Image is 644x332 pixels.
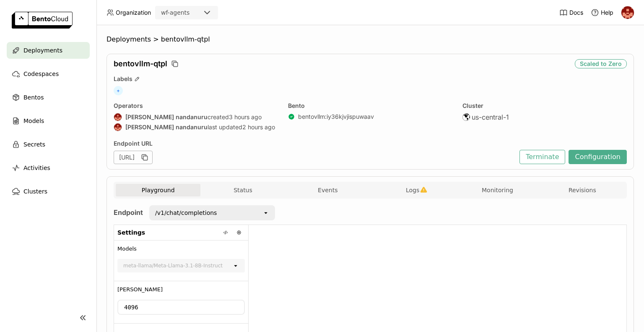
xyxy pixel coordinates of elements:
button: Playground [116,184,200,196]
span: Models [23,116,44,126]
span: Secrets [23,139,45,149]
div: Endpoint URL [114,140,515,147]
button: Status [200,184,285,196]
div: Scaled to Zero [575,59,627,68]
svg: open [262,209,269,216]
div: Labels [114,75,627,83]
strong: Endpoint [114,208,143,217]
span: us-central-1 [472,113,509,121]
svg: open [232,262,239,269]
div: Settings [114,225,248,241]
strong: [PERSON_NAME] nandanuru [125,113,208,121]
input: Selected wf-agents. [190,9,191,17]
a: Models [7,112,90,129]
button: Configuration [569,150,627,164]
a: Clusters [7,183,90,200]
a: Secrets [7,136,90,153]
img: logo [12,12,73,29]
span: + [114,86,123,95]
div: /v1/chat/completions [155,209,217,217]
input: Selected /v1/chat/completions. [218,209,218,217]
img: prasanth nandanuru [114,123,122,131]
a: bentovllm:iy36kjvjispuwaav [298,113,374,120]
span: Models [117,246,137,252]
span: Activities [23,163,50,173]
button: Monitoring [455,184,540,196]
div: Cluster [462,102,627,110]
span: Help [601,9,613,16]
span: Clusters [23,186,47,196]
a: Codespaces [7,65,90,82]
div: last updated [114,123,278,131]
div: Help [591,8,613,17]
span: Codespaces [23,69,59,79]
img: prasanth nandanuru [621,6,634,19]
button: Revisions [540,184,625,196]
a: Activities [7,159,90,176]
div: Operators [114,102,278,110]
div: Bento [288,102,452,110]
span: 3 hours ago [229,113,262,121]
span: > [151,35,161,44]
span: Docs [569,9,583,16]
button: Events [286,184,370,196]
div: [URL] [114,151,153,164]
button: Terminate [519,150,565,164]
span: 2 hours ago [242,123,275,131]
span: Logs [406,186,419,194]
a: Bentos [7,89,90,106]
strong: [PERSON_NAME] nandanuru [125,123,208,131]
nav: Breadcrumbs navigation [106,35,634,44]
div: created [114,113,278,121]
span: Deployments [23,45,62,55]
span: bentovllm-qtpl [114,59,167,68]
span: Organization [116,9,151,16]
span: bentovllm-qtpl [161,35,210,44]
div: meta-llama/Meta-Llama-3.1-8B-Instruct [123,261,223,270]
span: Deployments [106,35,151,44]
a: Deployments [7,42,90,59]
img: prasanth nandanuru [114,113,122,121]
div: wf-agents [161,8,190,17]
a: Docs [559,8,583,17]
span: [PERSON_NAME] [117,286,163,293]
span: Bentos [23,92,44,102]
